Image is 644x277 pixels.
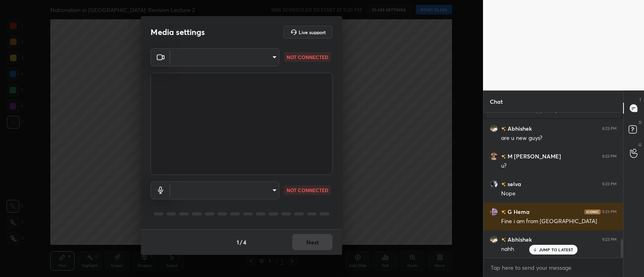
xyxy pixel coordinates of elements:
div: u? [501,162,617,170]
div: Nope [501,190,617,198]
p: T [639,97,642,103]
h6: selva [506,180,521,188]
div: 9:23 PM [602,154,617,159]
h6: Abhishek [506,124,532,133]
div: ​ [170,48,279,66]
h2: Media settings [151,27,205,37]
p: NOT CONNECTED [287,53,328,61]
p: D [639,119,642,125]
div: ​ [170,181,279,199]
h6: G Hema [506,207,530,216]
p: NOT CONNECTED [287,187,328,194]
p: Chat [483,91,509,112]
img: 9be53bc0ae464de5bbcc8e24f85c28f6.jpg [490,236,498,244]
div: are u new guys? [501,134,617,142]
h5: Live support [299,30,326,35]
img: 9be53bc0ae464de5bbcc8e24f85c28f6.jpg [490,125,498,133]
p: G [638,142,642,148]
img: no-rating-badge.077c3623.svg [501,182,506,187]
div: Fine i am from [GEOGRAPHIC_DATA] [501,217,617,226]
img: 66a860d3dd8e4db99cdd8d4768176d32.jpg [490,180,498,188]
img: b73bd00e7eef4ad08db9e1fe45857025.jpg [490,208,498,216]
div: grid [483,113,623,258]
h4: 4 [243,238,246,246]
img: 8d85f91cdb92465a9d68222f0d9b371b.jpg [490,152,498,160]
img: no-rating-badge.077c3623.svg [501,238,506,242]
img: no-rating-badge.077c3623.svg [501,154,506,159]
div: 9:23 PM [602,237,617,242]
img: no-rating-badge.077c3623.svg [501,127,506,131]
div: 9:23 PM [602,209,617,214]
h6: Abhishek [506,235,532,244]
img: iconic-dark.1390631f.png [584,209,601,214]
h4: 1 [237,238,239,246]
div: nahh [501,245,617,253]
h4: / [240,238,242,246]
img: no-rating-badge.077c3623.svg [501,210,506,214]
h6: M [PERSON_NAME] [506,152,561,160]
span: joined [556,107,572,113]
div: 9:23 PM [602,182,617,187]
div: 9:23 PM [602,126,617,131]
p: JUMP TO LATEST [539,247,574,252]
span: You [546,107,556,113]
